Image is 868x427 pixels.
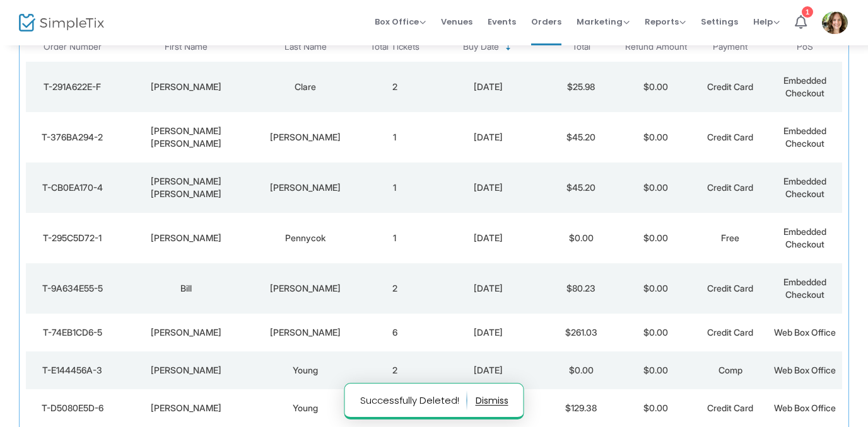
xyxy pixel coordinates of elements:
div: T-CB0EA170-4 [29,181,116,194]
p: Successfully Deleted! [360,390,467,411]
span: Free [721,232,739,243]
span: Comp [718,365,742,375]
div: Clare [256,81,354,93]
span: Payment [713,42,748,52]
div: T-74EB1CD6-5 [29,326,116,339]
div: 2025-08-21 [435,282,541,295]
td: $0.00 [618,351,693,389]
span: Embedded Checkout [783,125,826,149]
div: T-9A634E55-5 [29,282,116,295]
span: Help [753,16,780,28]
div: Young [256,364,354,377]
div: Young [256,402,354,414]
div: Robinson [256,282,354,295]
div: Mary Jane [122,175,250,200]
div: Cole [256,131,354,144]
span: Venues [441,6,472,38]
span: Buy Date [463,42,499,52]
span: Credit Card [707,402,753,413]
td: $0.00 [618,162,693,213]
span: Reports [645,16,686,28]
span: Credit Card [707,182,753,193]
span: Last Name [284,42,327,52]
td: $25.98 [544,62,618,112]
span: Credit Card [707,132,753,142]
div: 2025-08-21 [435,232,541,244]
span: Embedded Checkout [783,176,826,199]
td: 1 [358,162,432,213]
span: First Name [165,42,208,52]
div: Bob [122,232,250,244]
span: Credit Card [707,81,753,92]
td: $0.00 [618,62,693,112]
div: T-291A622E-F [29,81,116,93]
span: Embedded Checkout [783,226,826,249]
button: dismiss [476,390,508,411]
div: 2025-08-21 [435,364,541,377]
span: Web Box Office [774,327,836,338]
span: Embedded Checkout [783,75,826,98]
td: $0.00 [618,213,693,263]
th: Total [544,32,618,62]
span: Embedded Checkout [783,276,826,300]
td: 2 [358,62,432,112]
td: $0.00 [544,213,618,263]
td: 6 [358,314,432,351]
div: 1 [802,6,813,18]
td: 2 [358,351,432,389]
div: 2025-08-21 [435,81,541,93]
span: Marketing [577,16,630,28]
span: Web Box Office [774,365,836,375]
div: T-376BA294-2 [29,131,116,144]
span: PoS [797,42,813,52]
div: T-295C5D72-1 [29,232,116,244]
div: Bill [122,282,250,295]
td: $0.00 [618,389,693,427]
td: $261.03 [544,314,618,351]
td: $45.20 [544,112,618,162]
div: Melissa [122,364,250,377]
div: 2025-08-21 [435,181,541,194]
th: Refund Amount [618,32,693,62]
span: Settings [701,6,738,38]
td: 1 [358,112,432,162]
div: 2025-08-21 [435,131,541,144]
td: 1 [358,213,432,263]
span: Events [488,6,516,38]
span: Sortable [503,42,513,52]
span: Credit Card [707,327,753,338]
td: $129.38 [544,389,618,427]
div: Finley [122,81,250,93]
span: Order Number [44,42,102,52]
div: 2025-08-21 [435,326,541,339]
div: Mary Jane [122,125,250,150]
div: T-D5080E5D-6 [29,402,116,414]
td: $0.00 [618,263,693,314]
div: Pam [122,326,250,339]
span: Credit Card [707,283,753,293]
div: Data table [26,32,842,427]
td: $80.23 [544,263,618,314]
td: $45.20 [544,162,618,213]
span: Box Office [375,16,426,28]
div: Melissa [122,402,250,414]
span: Web Box Office [774,402,836,413]
td: 2 [358,263,432,314]
th: Total Tickets [358,32,432,62]
div: Cole [256,181,354,194]
td: $0.00 [618,314,693,351]
div: Pennycok [256,232,354,244]
div: T-E144456A-3 [29,364,116,377]
td: $0.00 [544,351,618,389]
td: $0.00 [618,112,693,162]
div: Shalla [256,326,354,339]
span: Orders [531,6,561,38]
